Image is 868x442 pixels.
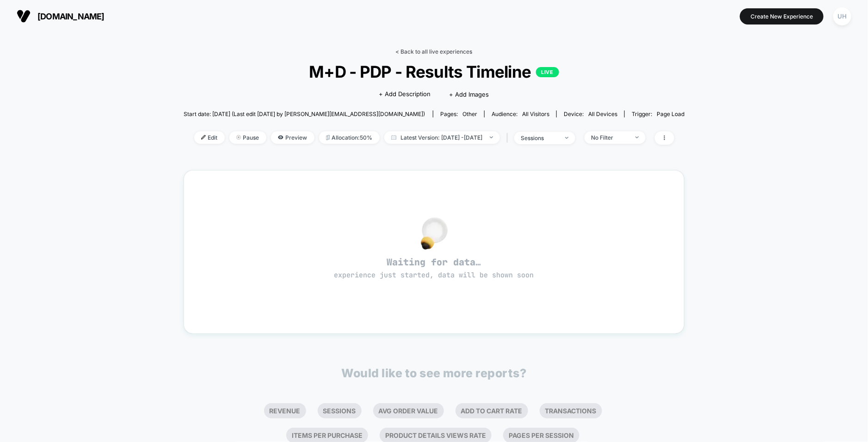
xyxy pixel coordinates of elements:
span: all devices [588,110,617,117]
div: sessions [521,135,558,141]
div: Pages: [440,110,477,117]
img: Visually logo [17,9,31,23]
img: no_data [421,217,448,250]
img: end [490,136,493,138]
img: calendar [391,135,396,140]
span: Device: [556,110,624,117]
p: LIVE [536,67,559,77]
img: end [565,137,568,139]
a: < Back to all live experiences [396,48,473,55]
div: UH [833,7,851,25]
span: Start date: [DATE] (Last edit [DATE] by [PERSON_NAME][EMAIL_ADDRESS][DOMAIN_NAME]) [184,110,425,117]
span: Latest Version: [DATE] - [DATE] [384,131,500,144]
button: Create New Experience [740,8,824,25]
span: Preview [271,131,314,144]
span: + Add Description [379,90,431,99]
li: Transactions [540,403,602,418]
span: Page Load [657,110,684,117]
li: Sessions [318,403,362,418]
span: Edit [194,131,225,144]
img: rebalance [326,135,330,140]
button: [DOMAIN_NAME] [14,9,107,24]
span: All Visitors [522,110,549,117]
span: + Add Images [449,91,489,98]
p: Would like to see more reports? [342,366,527,380]
span: Waiting for data… [200,256,668,280]
span: experience just started, data will be shown soon [334,270,534,280]
li: Avg Order Value [373,403,444,418]
span: other [462,110,477,117]
span: Allocation: 50% [319,131,380,144]
span: | [505,131,514,145]
span: M+D - PDP - Results Timeline [209,62,659,81]
img: end [236,135,241,140]
li: Revenue [264,403,306,418]
li: Add To Cart Rate [456,403,528,418]
span: Pause [229,131,266,144]
div: No Filter [591,134,628,141]
button: UH [831,7,854,26]
img: edit [201,135,206,140]
span: [DOMAIN_NAME] [37,12,105,21]
img: end [635,136,639,138]
div: Trigger: [632,110,684,117]
div: Audience: [492,110,549,117]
